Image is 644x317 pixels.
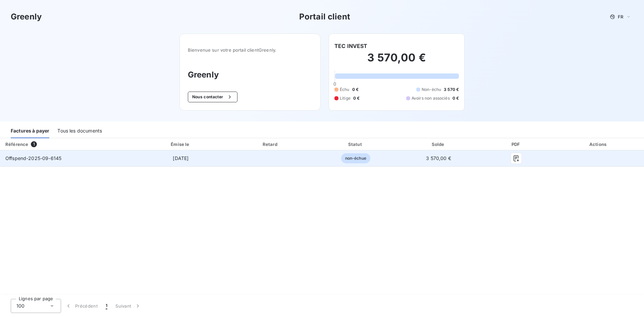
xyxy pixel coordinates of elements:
[188,47,312,53] span: Bienvenue sur votre portail client Greenly .
[333,81,336,87] span: 0
[57,124,102,138] div: Tous les documents
[353,95,360,101] span: 0 €
[426,155,451,161] span: 3 570,00 €
[111,299,145,313] button: Suivant
[444,87,459,93] span: 3 570 €
[16,303,24,309] span: 100
[340,95,351,101] span: Litige
[422,87,441,93] span: Non-échu
[106,303,107,309] span: 1
[102,299,111,313] button: 1
[618,14,623,19] span: FR
[452,95,459,101] span: 0 €
[11,124,49,138] div: Factures à payer
[412,95,450,101] span: Avoirs non associés
[173,155,189,161] span: [DATE]
[340,87,350,93] span: Échu
[5,142,28,147] div: Référence
[135,141,226,148] div: Émise le
[229,141,312,148] div: Retard
[11,11,42,23] h3: Greenly
[334,51,459,71] h2: 3 570,00 €
[188,92,237,102] button: Nous contacter
[481,141,552,148] div: PDF
[188,69,312,81] h3: Greenly
[5,155,61,161] span: Offspend-2025-09-6145
[31,141,37,147] span: 1
[299,11,350,23] h3: Portail client
[399,141,478,148] div: Solde
[341,153,370,163] span: non-échue
[352,87,359,93] span: 0 €
[554,141,643,148] div: Actions
[61,299,102,313] button: Précédent
[315,141,396,148] div: Statut
[334,42,368,50] h6: TEC INVEST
